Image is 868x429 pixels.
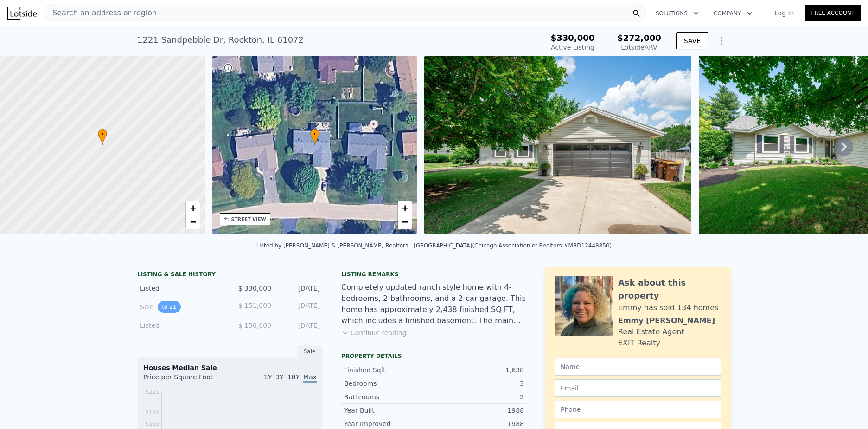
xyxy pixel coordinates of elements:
div: [DATE] [279,284,320,293]
span: Max [303,373,317,383]
span: $272,000 [617,33,661,43]
button: Show Options [712,32,731,50]
div: Year Built [344,406,434,415]
div: 1988 [434,419,524,429]
tspan: $165 [145,421,160,427]
a: Zoom in [398,201,412,215]
div: 2 [434,392,524,402]
span: $ 151,000 [238,302,271,309]
span: • [310,130,319,138]
div: Real Estate Agent [618,326,684,338]
span: Active Listing [551,44,594,51]
input: Name [555,358,721,376]
img: Lotside [7,6,37,19]
div: 1,638 [434,365,524,375]
div: Bedrooms [344,379,434,388]
button: Solutions [648,5,706,22]
span: 10Y [287,373,300,381]
tspan: $221 [145,389,160,395]
div: 1221 Sandpebble Dr , Rockton , IL 61072 [137,33,304,46]
div: Ask about this property [618,276,721,302]
div: Finished Sqft [344,365,434,375]
div: 1988 [434,406,524,415]
div: • [310,129,319,145]
button: View historical data [158,301,180,313]
div: EXIT Realty [618,338,660,349]
span: − [190,216,196,227]
div: Property details [341,352,527,360]
div: Listed [140,321,223,330]
div: Sale [297,345,323,357]
a: Zoom out [398,215,412,229]
div: Lotside ARV [617,43,661,52]
input: Phone [555,401,721,418]
div: Houses Median Sale [143,363,317,372]
div: LISTING & SALE HISTORY [137,271,323,280]
div: Emmy has sold 134 homes [618,302,718,313]
span: + [402,202,408,214]
div: 3 [434,379,524,388]
button: SAVE [676,32,708,49]
span: $ 330,000 [238,285,271,292]
div: • [98,129,107,145]
img: Sale: 167494159 Parcel: 24970552 [424,56,691,234]
span: 3Y [275,373,283,381]
input: Email [555,379,721,397]
div: Listed by [PERSON_NAME] & [PERSON_NAME] Realtors - [GEOGRAPHIC_DATA] (Chicago Association of Real... [256,242,612,249]
span: − [402,216,408,227]
div: Listed [140,284,223,293]
a: Free Account [805,5,861,21]
a: Zoom in [186,201,200,215]
div: Listing remarks [341,271,527,278]
a: Zoom out [186,215,200,229]
div: Price per Square Foot [143,372,230,387]
button: Continue reading [341,328,407,338]
span: $ 150,000 [238,322,271,329]
div: Year Improved [344,419,434,429]
span: 1Y [264,373,272,381]
div: STREET VIEW [231,216,266,223]
span: • [98,130,107,138]
span: Search an address or region [45,7,157,19]
div: Emmy [PERSON_NAME] [618,315,715,326]
div: Sold [140,301,223,313]
div: [DATE] [279,321,320,330]
span: $330,000 [551,33,595,43]
button: Company [706,5,759,22]
div: Bathrooms [344,392,434,402]
span: + [190,202,196,214]
div: [DATE] [279,301,320,313]
div: Completely updated ranch style home with 4-bedrooms, 2-bathrooms, and a 2-car garage. This home h... [341,282,527,326]
tspan: $185 [145,409,160,416]
a: Log In [763,8,805,18]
